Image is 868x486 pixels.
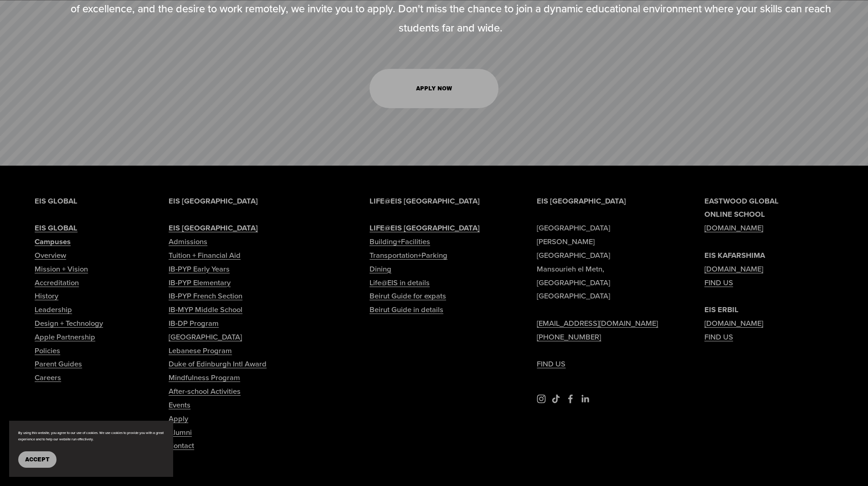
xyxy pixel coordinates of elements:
[169,357,267,371] a: Duke of Edinburgh Intl Award
[580,394,590,403] a: LinkedIn
[169,439,194,453] a: Contact
[169,249,241,262] a: Tuition + Financial Aid
[35,317,103,330] a: Design + Technology
[704,221,763,235] a: [DOMAIN_NAME]
[35,276,79,290] a: Accreditation
[169,289,242,303] a: IB-PYP French Section
[704,250,765,261] strong: EIS KAFARSHIMA
[169,195,258,206] strong: EIS [GEOGRAPHIC_DATA]
[704,317,763,330] a: [DOMAIN_NAME]
[35,222,77,233] strong: EIS GLOBAL
[169,398,190,412] a: Events
[704,195,779,220] strong: EASTWOOD GLOBAL ONLINE SCHOOL
[35,371,61,385] a: Careers
[35,249,66,262] a: Overview
[370,303,443,317] a: Beirut Guide in details
[169,222,258,233] strong: EIS [GEOGRAPHIC_DATA]
[25,456,50,463] span: Accept
[704,276,733,290] a: FIND US
[18,430,164,442] p: By using this website, you agree to our use of cookies. We use cookies to provide you with a grea...
[169,303,242,317] a: IB-MYP Middle School
[35,357,82,371] a: Parent Guides
[370,262,391,276] a: Dining
[35,195,77,206] strong: EIS GLOBAL
[35,262,88,276] a: Mission + Vision
[169,371,240,385] a: Mindfulness Program
[169,276,231,290] a: IB-PYP Elementary
[537,317,658,330] a: [EMAIL_ADDRESS][DOMAIN_NAME]
[169,262,230,276] a: IB-PYP Early Years
[35,344,60,358] a: Policies
[169,317,219,330] a: IB-DP Program
[169,412,188,426] a: Apply
[169,426,192,439] a: Alumni
[370,195,480,206] strong: LIFE@EIS [GEOGRAPHIC_DATA]
[566,394,575,403] a: Facebook
[537,194,666,371] p: [GEOGRAPHIC_DATA] [PERSON_NAME][GEOGRAPHIC_DATA] Mansourieh el Metn, [GEOGRAPHIC_DATA] [GEOGRAPHI...
[370,249,447,262] a: Transportation+Parking
[370,276,430,290] a: Life@EIS in details
[370,222,480,233] strong: LIFE@EIS [GEOGRAPHIC_DATA]
[537,330,601,344] a: [PHONE_NUMBER]
[35,235,71,249] a: Campuses
[537,357,565,371] a: FIND US
[169,344,232,358] a: Lebanese Program
[551,394,560,403] a: TikTok
[370,69,498,108] a: APPLY NOW
[370,289,446,303] a: Beirut Guide for expats
[169,330,242,344] a: [GEOGRAPHIC_DATA]
[169,221,258,235] a: EIS [GEOGRAPHIC_DATA]
[169,235,207,249] a: Admissions
[9,421,173,477] section: Cookie banner
[537,195,626,206] strong: EIS [GEOGRAPHIC_DATA]
[18,451,56,468] button: Accept
[169,385,241,398] a: After-school Activities
[35,236,71,247] strong: Campuses
[370,221,480,235] a: LIFE@EIS [GEOGRAPHIC_DATA]
[35,330,95,344] a: Apple Partnership
[35,289,58,303] a: History
[35,303,72,317] a: Leadership
[704,304,739,315] strong: EIS ERBIL
[704,262,763,276] a: [DOMAIN_NAME]
[537,394,546,403] a: Instagram
[35,221,77,235] a: EIS GLOBAL
[370,235,430,249] a: Building+Facilities
[704,330,733,344] a: FIND US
